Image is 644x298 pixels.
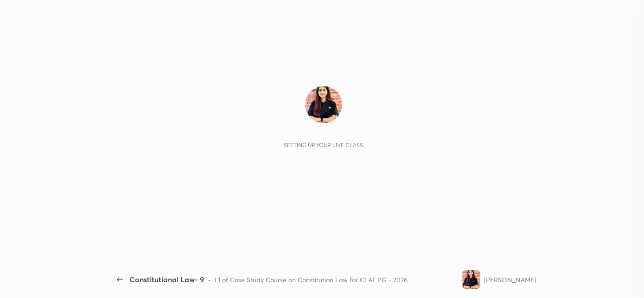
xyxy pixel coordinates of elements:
div: L1 of Case Study Course on Constitution Law for CLAT PG - 2026 [215,275,408,285]
div: • [208,275,211,285]
div: Setting up your live class [284,142,363,149]
img: 05514626b3584cb8bf974ab8136fe915.jpg [305,86,342,123]
div: Constitutional Law- 9 [129,274,204,285]
img: 05514626b3584cb8bf974ab8136fe915.jpg [462,270,480,289]
div: [PERSON_NAME] [484,275,536,285]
